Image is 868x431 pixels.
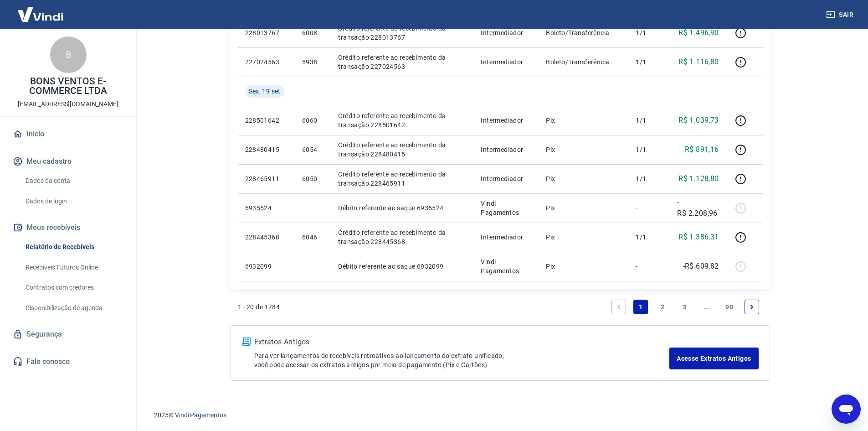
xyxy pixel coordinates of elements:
[22,258,125,277] a: Recebíveis Futuros Online
[154,410,846,420] p: 2025 ©
[546,28,621,37] p: Boleto/Transferência
[22,192,125,211] a: Dados de login
[245,116,288,125] p: 228501642
[254,351,670,369] p: Para ver lançamentos de recebíveis retroativos ao lançamento do extrato unificado, você pode aces...
[338,203,466,213] p: Débito referente ao saque 6935524
[677,197,719,219] p: -R$ 2.208,96
[678,57,719,68] p: R$ 1.116,80
[11,124,125,144] a: Início
[678,232,719,243] p: R$ 1.386,31
[745,300,759,314] a: Next page
[22,238,125,256] a: Relatório de Recebíveis
[18,99,118,109] p: [EMAIL_ADDRESS][DOMAIN_NAME]
[245,174,288,183] p: 228465911
[481,28,531,37] p: Intermediador
[245,145,288,154] p: 228480415
[481,257,531,275] p: Vindi Pagamentos
[636,145,663,154] p: 1/1
[245,28,288,37] p: 228013767
[611,300,626,314] a: Previous page
[481,57,531,67] p: Intermediador
[338,228,466,246] p: Crédito referente ao recebimento da transação 228445368
[7,77,129,96] p: BONS VENTOS E-COMMERCE LTDA
[338,262,466,271] p: Débito referente ao saque 6932099
[481,174,531,183] p: Intermediador
[245,203,288,213] p: 6935524
[245,262,288,271] p: 6932099
[338,53,466,71] p: Crédito referente ao recebimento da transação 227024563
[722,300,737,314] a: Page 90
[678,27,719,38] p: R$ 1.496,90
[302,57,324,67] p: 5938
[254,337,670,348] p: Extratos Antigos
[302,145,324,154] p: 6054
[678,115,719,126] p: R$ 1.039,73
[11,352,125,372] a: Fale conosco
[546,57,621,67] p: Boleto/Transferência
[546,174,621,183] p: Pix
[22,278,125,297] a: Contratos com credores
[22,171,125,190] a: Dados da conta
[636,57,663,67] p: 1/1
[608,296,763,318] ul: Pagination
[249,87,281,96] span: Sex, 19 set
[11,151,125,171] button: Meu cadastro
[481,199,531,217] p: Vindi Pagamentos
[302,233,324,242] p: 6046
[546,203,621,213] p: Pix
[245,233,288,242] p: 228445368
[481,116,531,125] p: Intermediador
[546,233,621,242] p: Pix
[338,111,466,130] p: Crédito referente ao recebimento da transação 228501642
[481,145,531,154] p: Intermediador
[636,174,663,183] p: 1/1
[683,261,719,272] p: -R$ 609,82
[50,36,87,73] div: B
[338,24,466,42] p: Crédito referente ao recebimento da transação 228013767
[302,174,324,183] p: 6050
[245,57,288,67] p: 227024563
[22,299,125,317] a: Disponibilização de agenda
[546,145,621,154] p: Pix
[832,395,861,424] iframe: Botão para abrir a janela de mensagens
[481,233,531,242] p: Intermediador
[302,28,324,37] p: 6008
[338,140,466,159] p: Crédito referente ao recebimento da transação 228480415
[11,0,70,28] img: Vindi
[546,116,621,125] p: Pix
[546,262,621,271] p: Pix
[175,411,226,419] a: Vindi Pagamentos
[238,302,280,312] p: 1 - 20 de 1784
[636,203,663,213] p: -
[636,262,663,271] p: -
[824,6,857,23] button: Sair
[636,28,663,37] p: 1/1
[685,144,719,155] p: R$ 891,16
[633,300,648,314] a: Page 1 is your current page
[11,324,125,344] a: Segurança
[678,300,692,314] a: Page 3
[338,170,466,188] p: Crédito referente ao recebimento da transação 228465911
[669,348,758,369] a: Acesse Extratos Antigos
[656,300,670,314] a: Page 2
[302,116,324,125] p: 6060
[678,173,719,184] p: R$ 1.128,80
[636,233,663,242] p: 1/1
[11,218,125,238] button: Meus recebíveis
[636,116,663,125] p: 1/1
[242,338,251,346] img: ícone
[700,300,714,314] a: Jump forward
